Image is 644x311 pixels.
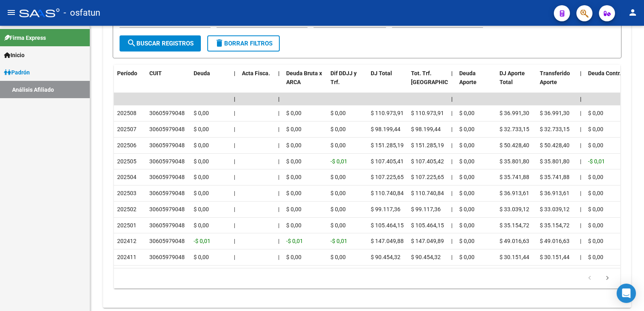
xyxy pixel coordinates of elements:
[500,222,529,229] span: $ 35.154,72
[451,222,452,229] span: |
[451,190,452,196] span: |
[371,110,404,116] span: $ 110.973,91
[456,65,496,100] datatable-header-cell: Deuda Aporte
[580,238,581,244] span: |
[207,35,280,51] button: Borrar Filtros
[408,65,448,100] datatable-header-cell: Tot. Trf. Bruto
[149,237,185,246] div: 30605979048
[496,65,537,100] datatable-header-cell: DJ Aporte Total
[117,70,137,76] span: Período
[411,126,441,132] span: $ 98.199,44
[330,206,346,212] span: $ 0,00
[231,65,239,100] datatable-header-cell: |
[278,158,279,165] span: |
[580,96,582,102] span: |
[371,206,400,212] span: $ 99.117,36
[234,158,235,165] span: |
[582,274,597,283] a: go to previous page
[588,206,603,212] span: $ 0,00
[286,110,301,116] span: $ 0,00
[190,65,231,100] datatable-header-cell: Deuda
[540,142,570,148] span: $ 50.428,40
[459,158,475,165] span: $ 0,00
[117,254,136,260] span: 202411
[278,254,279,260] span: |
[330,254,346,260] span: $ 0,00
[286,254,301,260] span: $ 0,00
[286,206,301,212] span: $ 0,00
[117,158,136,165] span: 202505
[459,142,475,148] span: $ 0,00
[117,238,136,244] span: 202412
[500,238,529,244] span: $ 49.016,63
[588,254,603,260] span: $ 0,00
[580,158,581,165] span: |
[411,206,441,212] span: $ 99.117,36
[617,284,636,303] div: Open Intercom Messenger
[194,142,209,148] span: $ 0,00
[371,238,404,244] span: $ 147.049,88
[278,110,279,116] span: |
[278,142,279,148] span: |
[278,222,279,229] span: |
[371,158,404,165] span: $ 107.405,41
[149,189,185,198] div: 30605979048
[234,70,235,76] span: |
[588,190,603,196] span: $ 0,00
[149,70,162,76] span: CUIT
[500,158,529,165] span: $ 35.801,80
[234,174,235,180] span: |
[242,70,270,76] span: Acta Fisca.
[64,4,100,22] span: - osfatun
[275,65,283,100] datatable-header-cell: |
[371,222,404,229] span: $ 105.464,15
[194,158,209,165] span: $ 0,00
[500,110,529,116] span: $ 36.991,30
[127,40,194,47] span: Buscar Registros
[283,65,327,100] datatable-header-cell: Deuda Bruta x ARCA
[117,142,136,148] span: 202506
[411,254,441,260] span: $ 90.454,32
[234,142,235,148] span: |
[540,126,570,132] span: $ 32.733,15
[286,142,301,148] span: $ 0,00
[411,238,444,244] span: $ 147.049,89
[330,222,346,229] span: $ 0,00
[330,126,346,132] span: $ 0,00
[194,174,209,180] span: $ 0,00
[330,70,357,86] span: Dif DDJJ y Trf.
[234,96,235,102] span: |
[500,142,529,148] span: $ 50.428,40
[286,158,301,165] span: $ 0,00
[540,206,570,212] span: $ 33.039,12
[540,222,570,229] span: $ 35.154,72
[540,158,570,165] span: $ 35.801,80
[330,238,347,244] span: -$ 0,01
[459,110,475,116] span: $ 0,00
[371,142,404,148] span: $ 151.285,19
[330,174,346,180] span: $ 0,00
[239,65,275,100] datatable-header-cell: Acta Fisca.
[149,109,185,118] div: 30605979048
[194,206,209,212] span: $ 0,00
[6,8,16,17] mat-icon: menu
[540,110,570,116] span: $ 36.991,30
[114,65,146,100] datatable-header-cell: Período
[286,222,301,229] span: $ 0,00
[286,238,303,244] span: -$ 0,01
[117,126,136,132] span: 202507
[580,190,581,196] span: |
[371,254,400,260] span: $ 90.454,32
[371,70,392,76] span: DJ Total
[540,174,570,180] span: $ 35.741,88
[448,65,456,100] datatable-header-cell: |
[278,126,279,132] span: |
[600,274,615,283] a: go to next page
[451,70,453,76] span: |
[117,174,136,180] span: 202504
[117,190,136,196] span: 202503
[459,174,475,180] span: $ 0,00
[286,174,301,180] span: $ 0,00
[580,110,581,116] span: |
[194,190,209,196] span: $ 0,00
